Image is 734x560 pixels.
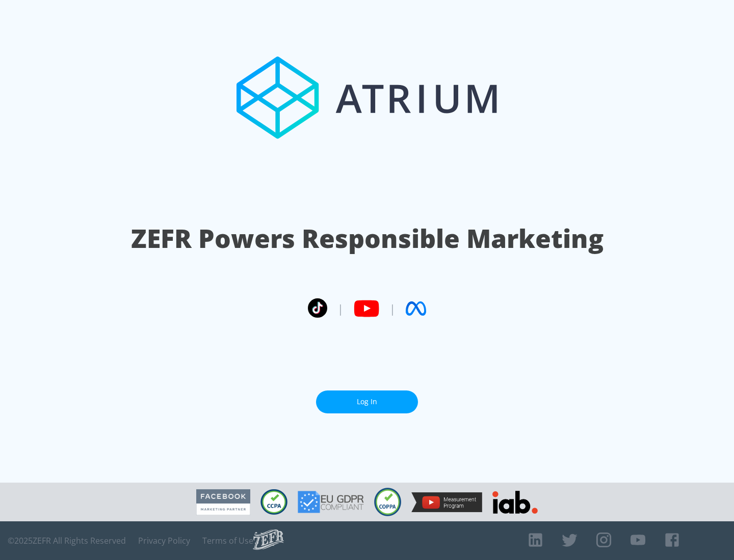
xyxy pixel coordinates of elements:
a: Privacy Policy [138,536,190,546]
img: Facebook Marketing Partner [196,489,250,515]
a: Terms of Use [202,536,253,546]
img: CCPA Compliant [260,489,287,515]
h1: ZEFR Powers Responsible Marketing [131,221,604,256]
a: Log In [316,390,418,413]
img: YouTube Measurement Program [411,492,482,512]
img: IAB [492,491,538,514]
span: | [389,301,396,316]
img: GDPR Compliant [298,491,364,513]
span: | [337,301,344,316]
span: © 2025 ZEFR All Rights Reserved [8,536,126,546]
img: COPPA Compliant [374,488,401,516]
